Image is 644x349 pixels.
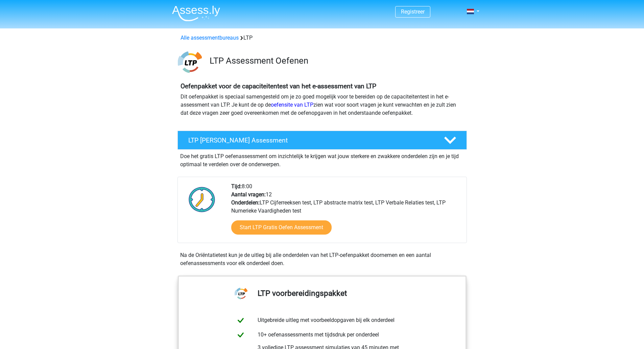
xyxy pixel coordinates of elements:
[177,251,467,267] div: Na de Oriëntatietest kun je de uitleg bij alle onderdelen van het LTP-oefenpakket doornemen en ee...
[231,199,260,206] b: Onderdelen:
[181,35,239,41] a: Alle assessmentbureaus
[401,8,425,15] a: Registreer
[185,182,219,216] img: Klok
[178,50,202,74] img: ltp.png
[231,191,266,198] b: Aantal vragen:
[271,102,313,108] a: oefensite van LTP
[226,182,466,243] div: 8:00 12 LTP Cijferreeksen test, LTP abstracte matrix test, LTP Verbale Relaties test, LTP Numerie...
[181,82,376,90] b: Oefenpakket voor de capaciteitentest van het e-assessment van LTP
[177,150,467,169] div: Doe het gratis LTP oefenassessment om inzichtelijk te krijgen wat jouw sterkere en zwakkere onder...
[231,220,332,235] a: Start LTP Gratis Oefen Assessment
[175,131,470,150] a: LTP [PERSON_NAME] Assessment
[231,183,242,190] b: Tijd:
[188,136,433,144] h4: LTP [PERSON_NAME] Assessment
[178,34,467,42] div: LTP
[210,56,461,66] h3: LTP Assessment Oefenen
[181,93,464,117] p: Dit oefenpakket is speciaal samengesteld om je zo goed mogelijk voor te bereiden op de capaciteit...
[172,5,220,21] img: Assessly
